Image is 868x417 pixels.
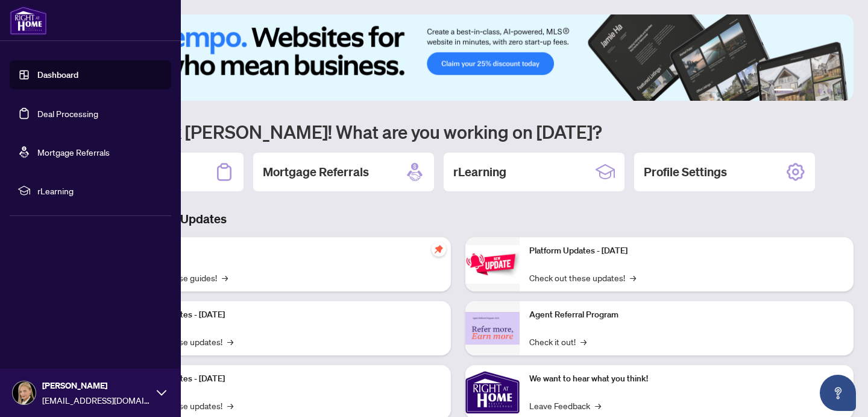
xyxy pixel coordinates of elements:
[529,271,636,284] a: Check out these updates!→
[774,89,793,94] button: 1
[827,89,832,94] button: 5
[453,164,506,180] h2: rLearning
[263,164,369,180] h2: Mortgage Referrals
[820,375,856,411] button: Open asap
[817,89,822,94] button: 4
[63,14,854,101] img: Slide 0
[529,335,587,348] a: Check it out!→
[37,69,78,80] a: Dashboard
[37,184,163,197] span: rLearning
[798,89,803,94] button: 2
[37,108,98,119] a: Deal Processing
[644,164,727,180] h2: Profile Settings
[837,89,841,94] button: 6
[63,211,854,228] h3: Brokerage & Industry Updates
[630,271,636,284] span: →
[465,312,520,345] img: Agent Referral Program
[227,399,233,412] span: →
[222,271,228,284] span: →
[127,244,441,258] p: Self-Help
[37,147,110,158] a: Mortgage Referrals
[63,120,854,143] h1: Welcome back [PERSON_NAME]! What are you working on [DATE]?
[42,379,151,392] span: [PERSON_NAME]
[432,242,446,256] span: pushpin
[13,381,36,404] img: Profile Icon
[10,6,47,35] img: logo
[529,308,844,322] p: Agent Referral Program
[529,244,844,258] p: Platform Updates - [DATE]
[529,399,601,412] a: Leave Feedback→
[529,372,844,386] p: We want to hear what you think!
[227,335,233,348] span: →
[595,399,601,412] span: →
[808,89,813,94] button: 3
[127,372,441,386] p: Platform Updates - [DATE]
[127,308,441,322] p: Platform Updates - [DATE]
[580,335,587,348] span: →
[42,393,151,407] span: [EMAIL_ADDRESS][DOMAIN_NAME]
[465,245,520,283] img: Platform Updates - June 23, 2025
